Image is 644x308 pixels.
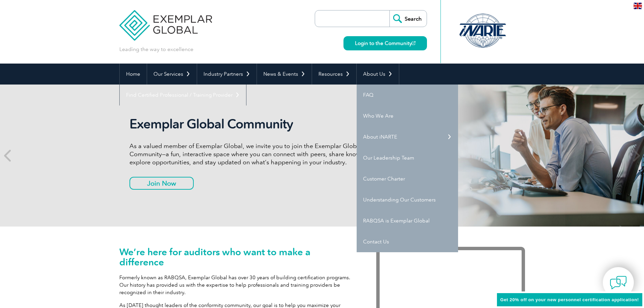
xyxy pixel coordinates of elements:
a: Industry Partners [197,64,257,85]
img: en [634,3,642,9]
a: Join Now [129,177,194,190]
a: Login to the Community [343,36,427,50]
h2: Exemplar Global Community [129,116,383,132]
a: FAQ [357,85,458,105]
a: Contact Us [357,231,458,252]
p: As a valued member of Exemplar Global, we invite you to join the Exemplar Global Community—a fun,... [129,142,383,166]
input: Search [389,10,427,27]
a: Our Leadership Team [357,147,458,168]
a: About Us [357,64,399,85]
h1: We’re here for auditors who want to make a difference [119,247,356,267]
span: Get 20% off on your new personnel certification application! [500,297,639,302]
p: Leading the way to excellence [119,46,193,53]
a: Resources [312,64,356,85]
img: contact-chat.png [610,274,627,291]
a: News & Events [257,64,312,85]
a: Who We Are [357,105,458,126]
p: Formerly known as RABQSA, Exemplar Global has over 30 years of building certification programs. O... [119,274,356,296]
img: open_square.png [412,41,415,45]
a: Customer Charter [357,168,458,189]
a: About iNARTE [357,126,458,147]
a: RABQSA is Exemplar Global [357,210,458,231]
a: Our Services [147,64,197,85]
a: Find Certified Professional / Training Provider [120,85,246,105]
a: Home [120,64,147,85]
a: Understanding Our Customers [357,189,458,210]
